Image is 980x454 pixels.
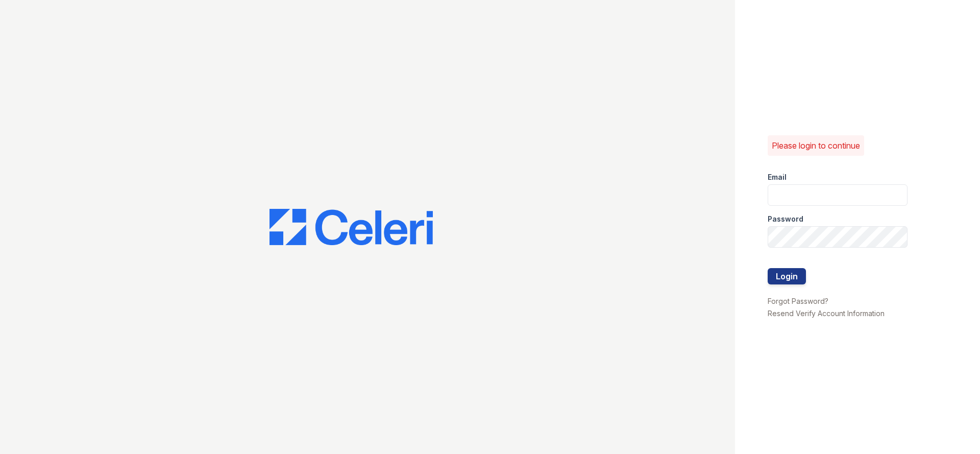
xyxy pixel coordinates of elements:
p: Please login to continue [772,139,860,152]
a: Resend Verify Account Information [768,309,885,318]
a: Forgot Password? [768,297,828,305]
button: Login [768,268,806,284]
label: Password [768,214,803,224]
label: Email [768,172,787,182]
img: CE_Logo_Blue-a8612792a0a2168367f1c8372b55b34899dd931a85d93a1a3d3e32e68fde9ad4.png [269,209,433,246]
